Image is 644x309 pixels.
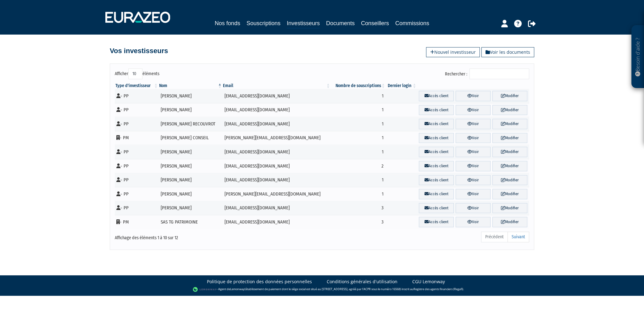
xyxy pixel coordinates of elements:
[419,161,454,171] a: Accès client
[105,12,170,23] img: 1732889491-logotype_eurazeo_blanc_rvb.png
[207,279,312,285] a: Politique de protection des données personnelles
[386,83,417,89] th: Dernier login : activer pour trier la colonne par ordre croissant
[456,133,491,143] a: Voir
[456,119,491,129] a: Voir
[158,215,222,229] td: SAS TG PATRIMOINE
[492,105,527,115] a: Modifier
[361,19,389,28] a: Conseillers
[115,89,158,103] td: - PP
[492,147,527,157] a: Modifier
[115,103,158,117] td: - PP
[158,131,222,145] td: [PERSON_NAME] CONSEIL
[158,201,222,215] td: [PERSON_NAME]
[222,159,331,173] td: [EMAIL_ADDRESS][DOMAIN_NAME]
[419,189,454,199] a: Accès client
[115,145,158,159] td: - PP
[115,131,158,145] td: - PM
[492,119,527,129] a: Modifier
[634,29,641,85] p: Besoin d'aide ?
[395,19,429,28] a: Commissions
[331,187,386,201] td: 1
[419,217,454,227] a: Accès client
[331,201,386,215] td: 3
[115,215,158,229] td: - PM
[115,117,158,131] td: - PP
[222,173,331,187] td: [EMAIL_ADDRESS][DOMAIN_NAME]
[331,131,386,145] td: 1
[115,173,158,187] td: - PP
[492,189,527,199] a: Modifier
[508,232,529,242] a: Suivant
[158,103,222,117] td: [PERSON_NAME]
[414,287,463,291] a: Registre des agents financiers (Regafi)
[469,69,529,79] input: Rechercher :
[158,83,222,89] th: Nom : activer pour trier la colonne par ordre d&eacute;croissant
[456,147,491,157] a: Voir
[115,231,282,241] div: Affichage des éléments 1 à 10 sur 12
[492,91,527,101] a: Modifier
[115,83,158,89] th: Type d'investisseur : activer pour trier la colonne par ordre croissant
[331,89,386,103] td: 1
[456,105,491,115] a: Voir
[419,175,454,185] a: Accès client
[419,203,454,213] a: Accès client
[492,217,527,227] a: Modifier
[115,201,158,215] td: - PP
[158,159,222,173] td: [PERSON_NAME]
[492,161,527,171] a: Modifier
[222,103,331,117] td: [EMAIL_ADDRESS][DOMAIN_NAME]
[222,201,331,215] td: [EMAIL_ADDRESS][DOMAIN_NAME]
[456,161,491,171] a: Voir
[287,19,320,29] a: Investisseurs
[215,19,240,28] a: Nos fonds
[412,279,445,285] a: CGU Lemonway
[456,217,491,227] a: Voir
[331,103,386,117] td: 1
[222,145,331,159] td: [EMAIL_ADDRESS][DOMAIN_NAME]
[128,69,142,79] select: Afficheréléments
[419,91,454,101] a: Accès client
[193,286,217,293] img: logo-lemonway.png
[456,203,491,213] a: Voir
[158,173,222,187] td: [PERSON_NAME]
[222,89,331,103] td: [EMAIL_ADDRESS][DOMAIN_NAME]
[419,105,454,115] a: Accès client
[222,131,331,145] td: [PERSON_NAME][EMAIL_ADDRESS][DOMAIN_NAME]
[158,145,222,159] td: [PERSON_NAME]
[419,133,454,143] a: Accès client
[115,159,158,173] td: - PP
[158,89,222,103] td: [PERSON_NAME]
[222,83,331,89] th: Email : activer pour trier la colonne par ordre croissant
[222,117,331,131] td: [EMAIL_ADDRESS][DOMAIN_NAME]
[331,159,386,173] td: 2
[456,189,491,199] a: Voir
[417,83,529,89] th: &nbsp;
[230,287,245,291] a: Lemonway
[222,187,331,201] td: [PERSON_NAME][EMAIL_ADDRESS][DOMAIN_NAME]
[456,91,491,101] a: Voir
[326,19,355,28] a: Documents
[158,187,222,201] td: [PERSON_NAME]
[115,187,158,201] td: - PP
[419,147,454,157] a: Accès client
[331,117,386,131] td: 1
[492,133,527,143] a: Modifier
[331,145,386,159] td: 1
[481,47,534,57] a: Voir les documents
[419,119,454,129] a: Accès client
[110,47,168,55] h4: Vos investisseurs
[492,203,527,213] a: Modifier
[445,69,529,79] label: Rechercher :
[331,83,386,89] th: Nombre de souscriptions : activer pour trier la colonne par ordre croissant
[492,175,527,185] a: Modifier
[426,47,480,57] a: Nouvel investisseur
[6,286,638,293] div: - Agent de (établissement de paiement dont le siège social est situé au [STREET_ADDRESS], agréé p...
[331,215,386,229] td: 3
[456,175,491,185] a: Voir
[115,69,159,79] label: Afficher éléments
[327,279,397,285] a: Conditions générales d'utilisation
[222,215,331,229] td: [EMAIL_ADDRESS][DOMAIN_NAME]
[247,19,280,28] a: Souscriptions
[331,173,386,187] td: 1
[158,117,222,131] td: [PERSON_NAME] RECOUVROT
